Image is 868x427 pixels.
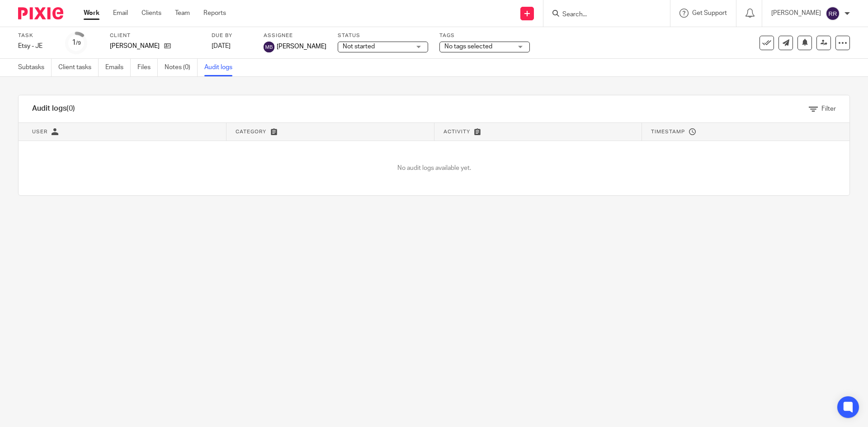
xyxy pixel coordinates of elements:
a: Subtasks [18,59,52,76]
div: 1 [72,38,81,48]
a: Emails [105,59,131,76]
a: Clients [142,9,161,18]
div: Etsy - JE [18,42,54,51]
a: Work [84,9,99,18]
a: Files [137,59,158,76]
label: Tags [439,32,530,39]
img: svg%3E [264,42,274,52]
p: No audit logs available yet. [226,164,642,173]
span: Activity [443,129,470,134]
span: Not started [343,43,375,50]
a: Team [175,9,190,18]
label: Client [110,32,200,39]
span: [PERSON_NAME] [277,42,326,51]
span: Get Support [692,10,727,16]
small: /9 [76,41,81,46]
span: User [32,129,47,134]
label: Assignee [264,32,326,39]
label: Task [18,32,54,39]
a: Notes (0) [165,59,198,76]
label: Status [338,32,428,39]
p: [PERSON_NAME] [110,42,160,51]
p: [PERSON_NAME] [771,9,821,18]
span: Category [236,129,266,134]
img: svg%3E [826,6,840,21]
input: Search [561,11,643,19]
span: No tags selected [444,43,492,50]
img: Pixie [18,7,63,19]
a: Reports [203,9,226,18]
a: Email [113,9,128,18]
a: Client tasks [58,59,99,76]
span: [DATE] [212,43,231,49]
label: Due by [212,32,252,39]
span: Timestamp [651,129,685,134]
a: Audit logs [204,59,239,76]
span: Filter [821,106,836,112]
